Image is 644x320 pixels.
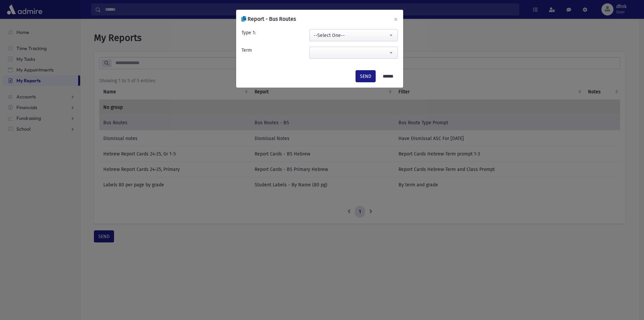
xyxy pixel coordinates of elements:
[309,29,398,41] span: --Select One--
[388,10,403,29] button: ×
[241,15,296,23] h6: Report - Bus Routes
[356,70,376,82] button: SEND
[241,47,252,54] label: Term
[310,30,397,42] span: --Select One--
[241,29,256,36] label: Type 1:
